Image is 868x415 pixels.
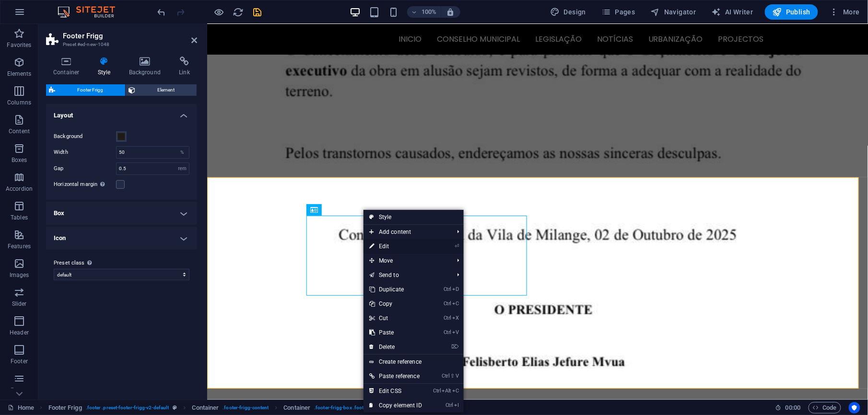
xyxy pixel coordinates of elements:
span: Click to select. Double-click to edit [284,402,311,414]
i: Ctrl [444,315,451,321]
span: Add content [364,225,449,239]
p: Slider [12,300,27,308]
span: : [792,404,794,411]
span: Design [551,7,586,17]
a: ⌦Delete [364,340,428,354]
span: Click to select. Double-click to edit [192,402,219,414]
span: Navigator [651,7,696,17]
button: Element [126,84,197,96]
a: Style [364,210,464,224]
div: Design (Ctrl+Alt+Y) [547,4,590,20]
a: CtrlVPaste [364,325,428,340]
span: Click to select. Double-click to edit [48,402,82,414]
i: Save (Ctrl+S) [252,7,263,18]
i: Ctrl [446,402,453,408]
h6: Session time [775,402,801,414]
a: CtrlDDuplicate [364,282,428,297]
p: Accordion [6,185,33,193]
nav: breadcrumb [48,402,429,414]
i: This element is a customizable preset [173,405,177,410]
i: Alt [442,388,451,394]
button: save [252,6,263,18]
i: Ctrl [442,373,450,379]
label: Gap [54,166,116,171]
button: AI Writer [708,4,757,20]
p: Favorites [7,41,31,49]
h3: Preset #ed-new-1048 [63,40,178,49]
i: Ctrl [434,388,441,394]
span: Element [138,84,194,96]
i: Ctrl [444,329,451,335]
a: CtrlAltCEdit CSS [364,384,428,398]
i: ⇧ [451,373,455,379]
p: Features [8,242,31,250]
button: Click here to leave preview mode and continue editing [213,6,225,18]
i: Reload page [233,7,244,18]
span: . footer-frigg-content [223,402,269,414]
button: 100% [407,6,441,18]
h4: Layout [46,104,197,121]
button: More [826,4,864,20]
p: Forms [11,386,28,394]
span: Publish [773,7,810,17]
button: Usercentrics [849,402,860,414]
i: V [456,373,459,379]
button: Publish [765,4,818,20]
i: Ctrl [444,286,451,292]
i: D [452,286,459,292]
div: % [176,147,189,158]
h4: Box [46,202,197,225]
button: reload [233,6,244,18]
i: X [452,315,459,321]
label: Preset class [54,257,189,269]
p: Tables [11,214,28,221]
span: Pages [601,7,635,17]
i: C [452,388,459,394]
h4: Style [91,57,122,77]
p: Images [10,271,29,279]
a: Create reference [364,355,464,369]
span: AI Writer [712,7,753,17]
a: ⏎Edit [364,239,428,254]
i: I [454,402,459,408]
a: CtrlICopy element ID [364,398,428,413]
i: On resize automatically adjust zoom level to fit chosen device. [446,8,455,16]
a: CtrlCCopy [364,297,428,311]
span: . footer .preset-footer-frigg-v2-default [86,402,169,414]
span: . footer-frigg-box .footer-frigg-box-flex [314,402,400,414]
h4: Icon [46,227,197,250]
a: CtrlXCut [364,311,428,325]
button: Footer Frigg [46,84,125,96]
button: Code [809,402,841,414]
a: Click to cancel selection. Double-click to open Pages [8,402,34,414]
i: C [452,300,459,307]
img: Editor Logo [55,6,127,18]
button: Pages [598,4,639,20]
i: Ctrl [444,300,451,307]
a: Send to [364,268,449,282]
a: Ctrl⇧VPaste reference [364,369,428,383]
i: Undo: Add element (Ctrl+Z) [156,7,167,18]
label: Background [54,131,116,142]
span: More [830,7,860,17]
h4: Background [122,57,172,77]
span: Footer Frigg [58,84,122,96]
i: ⏎ [455,243,459,249]
p: Elements [7,70,32,78]
p: Boxes [12,156,27,164]
label: Horizontal margin [54,179,116,190]
p: Header [10,329,29,336]
p: Columns [7,99,31,106]
span: Code [813,402,837,414]
button: undo [156,6,167,18]
label: Width [54,150,116,155]
p: Content [9,127,30,135]
span: 00 00 [786,402,800,414]
h4: Container [46,57,91,77]
h6: 100% [422,6,437,18]
h4: Link [172,57,197,77]
button: Navigator [647,4,700,20]
p: Footer [11,357,28,365]
h2: Footer Frigg [63,32,197,40]
i: ⌦ [451,344,459,350]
